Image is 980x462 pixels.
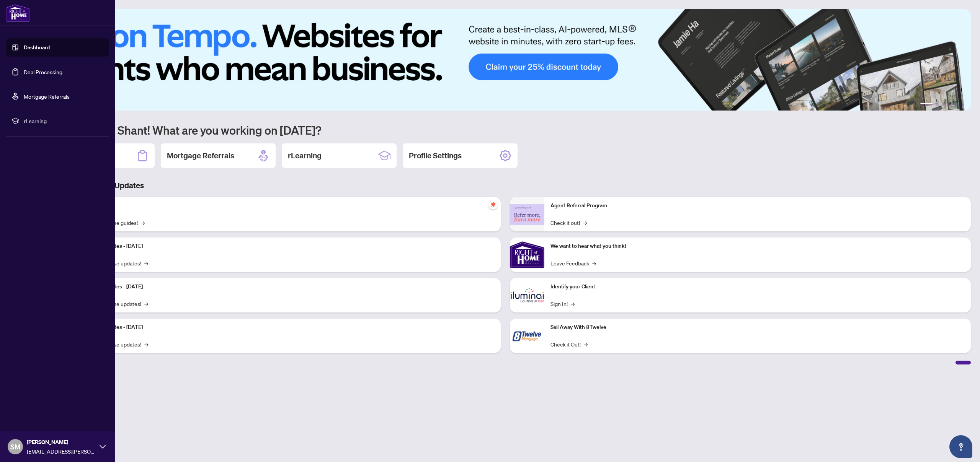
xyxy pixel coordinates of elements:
[954,103,957,106] button: 5
[592,259,596,267] span: →
[583,218,587,227] span: →
[948,103,951,106] button: 4
[40,123,971,137] h1: Welcome back Shant! What are you working on [DATE]?
[40,9,971,111] img: Slide 0
[550,242,965,251] p: We want to hear what you think!
[141,218,145,227] span: →
[24,68,62,75] a: Deal Processing
[936,103,939,106] button: 2
[27,447,96,455] span: [EMAIL_ADDRESS][PERSON_NAME][DOMAIN_NAME]
[942,103,945,106] button: 3
[144,259,148,267] span: →
[960,103,963,106] button: 6
[167,150,234,161] h2: Mortgage Referrals
[80,323,495,332] p: Platform Updates - [DATE]
[510,204,544,225] img: Agent Referral Program
[550,299,575,308] a: Sign In!→
[550,340,588,348] a: Check it Out!→
[510,319,544,353] img: Sail Away With 8Twelve
[949,435,972,458] button: Open asap
[550,283,965,291] p: Identify your Client
[80,283,495,291] p: Platform Updates - [DATE]
[488,200,498,209] span: pushpin
[80,242,495,251] p: Platform Updates - [DATE]
[144,299,148,308] span: →
[144,340,148,348] span: →
[40,180,971,191] h3: Brokerage & Industry Updates
[920,103,933,106] button: 1
[288,150,322,161] h2: rLearning
[24,44,50,51] a: Dashboard
[571,299,575,308] span: →
[24,93,70,100] a: Mortgage Referrals
[80,202,495,210] p: Self-Help
[510,278,544,312] img: Identify your Client
[24,117,103,125] span: rLearning
[6,4,30,22] img: logo
[550,202,965,210] p: Agent Referral Program
[550,323,965,332] p: Sail Away With 8Twelve
[584,340,588,348] span: →
[510,238,544,272] img: We want to hear what you think!
[10,441,20,452] span: SM
[27,438,96,446] span: [PERSON_NAME]
[550,218,587,227] a: Check it out!→
[409,150,462,161] h2: Profile Settings
[550,259,596,267] a: Leave Feedback→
